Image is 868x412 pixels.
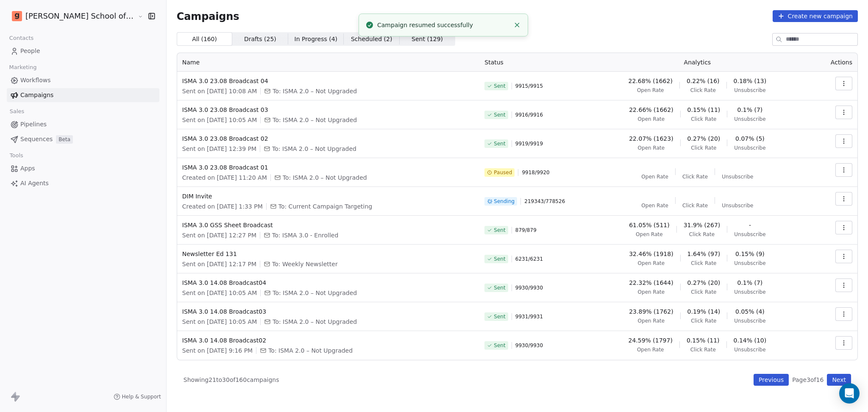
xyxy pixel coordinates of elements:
span: Scheduled ( 2 ) [351,35,392,44]
a: Pipelines [7,117,159,131]
span: Contacts [6,32,37,45]
th: Status [479,53,585,72]
span: Open Rate [637,346,664,353]
span: Unsubscribe [734,260,765,267]
span: People [20,47,40,56]
span: Click Rate [689,231,715,238]
span: Sales [6,105,28,118]
span: Campaigns [20,91,53,100]
span: 0.14% (10) [734,336,767,345]
span: To: Current Campaign Targeting [278,202,372,211]
a: AI Agents [7,176,159,190]
a: Campaigns [7,88,159,102]
span: Click Rate [690,87,716,94]
span: Sent on [DATE] 12:17 PM [182,260,256,268]
span: Sent on [DATE] 10:05 AM [182,317,257,326]
span: 0.05% (4) [735,307,765,316]
span: Sent on [DATE] 10:05 AM [182,289,257,297]
span: Created on [DATE] 1:33 PM [182,202,263,211]
span: ISMA 3.0 14.08 Broadcast03 [182,307,475,316]
span: Sent [494,227,505,234]
span: 32.46% (1918) [629,250,673,258]
span: 0.15% (9) [735,250,765,258]
span: 879 / 879 [515,227,537,234]
span: Sent [494,140,505,147]
span: Click Rate [690,346,716,353]
span: Sent [494,313,505,320]
span: Click Rate [682,173,708,180]
span: Sent [494,284,505,291]
span: Sent [494,342,505,349]
span: Sequences [20,135,53,144]
span: To: ISMA 2.0 – Not Upgraded [273,289,357,297]
span: DIM Invite [182,192,475,200]
th: Analytics [585,53,809,72]
span: Sent [494,256,505,262]
span: Drafts ( 25 ) [244,35,276,44]
span: Sent on [DATE] 12:27 PM [182,231,256,239]
span: ISMA 3.0 GSS Sheet Broadcast [182,221,475,229]
span: Open Rate [638,116,665,122]
span: 61.05% (511) [629,221,669,229]
button: Next [827,374,851,386]
th: Name [177,53,480,72]
span: Unsubscribe [722,173,753,180]
span: To: ISMA 2.0 – Not Upgraded [283,173,367,182]
span: Sent ( 129 ) [412,35,443,44]
span: Page 3 of 16 [792,376,823,384]
span: Created on [DATE] 11:20 AM [182,173,267,182]
span: Sent on [DATE] 9:16 PM [182,346,253,355]
span: 31.9% (267) [684,221,721,229]
span: 219343 / 778526 [524,198,565,205]
span: 0.1% (7) [737,278,762,287]
span: Showing 21 to 30 of 160 campaigns [184,376,279,384]
span: 9931 / 9931 [515,313,543,320]
span: Unsubscribe [734,289,765,295]
span: Pipelines [20,120,47,129]
a: Workflows [7,73,159,87]
span: Apps [20,164,35,173]
span: 9916 / 9916 [515,111,543,118]
span: 0.22% (16) [687,77,720,85]
span: Unsubscribe [734,87,765,94]
button: Create new campaign [773,10,858,22]
span: Click Rate [691,317,716,324]
span: Tools [6,149,27,162]
span: ISMA 3.0 23.08 Broadcast 02 [182,134,475,143]
span: Unsubscribe [722,202,753,209]
a: SequencesBeta [7,132,159,146]
span: 0.19% (14) [687,307,721,316]
span: 24.59% (1797) [629,336,673,345]
span: 0.27% (20) [687,134,721,143]
span: ISMA 3.0 23.08 Broadcast 01 [182,163,475,172]
span: Unsubscribe [734,145,765,151]
span: Sent on [DATE] 12:39 PM [182,145,256,153]
span: 22.07% (1623) [629,134,673,143]
span: 6231 / 6231 [515,256,543,262]
span: ISMA 3.0 23.08 Broadcast 04 [182,77,475,85]
span: To: ISMA 2.0 – Not Upgraded [273,317,357,326]
button: [PERSON_NAME] School of Finance LLP [10,9,132,23]
span: Unsubscribe [734,317,765,324]
span: Paused [494,169,512,176]
span: To: Weekly Newsletter [272,260,338,268]
span: 9930 / 9930 [515,342,543,349]
span: 0.1% (7) [737,106,762,114]
span: ISMA 3.0 14.08 Broadcast04 [182,278,475,287]
span: 0.27% (20) [687,278,721,287]
a: Help & Support [114,393,161,400]
span: To: ISMA 2.0 – Not Upgraded [272,145,356,153]
span: - [749,221,751,229]
span: [PERSON_NAME] School of Finance LLP [25,11,136,22]
span: Sending [494,198,515,205]
span: Newsletter Ed 131 [182,250,475,258]
span: To: ISMA 3.0 - Enrolled [272,231,338,239]
span: Click Rate [691,260,716,267]
span: To: ISMA 2.0 – Not Upgraded [273,87,357,95]
span: 0.15% (11) [687,106,721,114]
span: Click Rate [691,145,716,151]
span: 9915 / 9915 [515,83,543,89]
span: Open Rate [641,173,668,180]
span: To: ISMA 2.0 – Not Upgraded [273,116,357,124]
span: To: ISMA 2.0 – Not Upgraded [268,346,353,355]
